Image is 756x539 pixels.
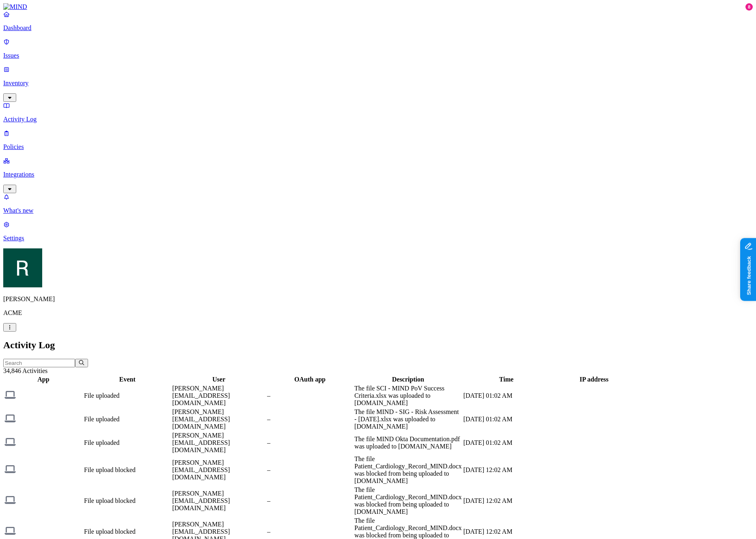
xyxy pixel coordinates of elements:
div: The file MIND - SIG - Risk Assessment - [DATE].xlsx was uploaded to [DOMAIN_NAME] [354,408,461,430]
span: 34,846 Activities [3,367,47,374]
h2: Activity Log [3,340,753,351]
span: – [267,528,270,535]
a: Inventory [3,66,753,101]
div: File upload blocked [84,466,170,474]
span: [PERSON_NAME][EMAIL_ADDRESS][DOMAIN_NAME] [172,432,230,453]
a: What's new [3,193,753,214]
p: ACME [3,309,753,317]
div: File upload blocked [84,497,170,505]
div: The file MIND Okta Documentation.pdf was uploaded to [DOMAIN_NAME] [354,436,461,450]
div: The file Patient_Cardiology_Record_MIND.docx was blocked from being uploaded to [DOMAIN_NAME] [354,486,461,515]
a: Dashboard [3,11,753,32]
p: Settings [3,235,753,242]
span: [PERSON_NAME][EMAIL_ADDRESS][DOMAIN_NAME] [172,408,230,430]
a: Integrations [3,157,753,192]
img: Ron Rabinovich [3,248,42,287]
span: [PERSON_NAME][EMAIL_ADDRESS][DOMAIN_NAME] [172,490,230,511]
div: Event [84,376,170,383]
a: MIND [3,3,753,11]
img: endpoint [4,494,16,506]
div: IP address [551,376,637,383]
div: Time [463,376,549,383]
div: File uploaded [84,392,170,399]
p: Policies [3,143,753,151]
span: [DATE] 01:02 AM [463,392,513,399]
span: [PERSON_NAME][EMAIL_ADDRESS][DOMAIN_NAME] [172,459,230,481]
div: Description [354,376,461,383]
p: Issues [3,52,753,59]
span: [PERSON_NAME][EMAIL_ADDRESS][DOMAIN_NAME] [172,385,230,406]
span: [DATE] 12:02 AM [463,497,513,504]
p: Integrations [3,171,753,178]
div: File upload blocked [84,528,170,535]
img: endpoint [4,436,16,448]
p: Dashboard [3,24,753,32]
img: endpoint [4,413,16,424]
input: Search [3,359,75,367]
span: – [267,466,270,473]
div: File uploaded [84,439,170,446]
p: Inventory [3,80,753,87]
div: User [172,376,265,383]
a: Policies [3,129,753,151]
div: The file SCI - MIND PoV Success Criteria.xlsx was uploaded to [DOMAIN_NAME] [354,385,461,407]
img: endpoint [4,525,16,537]
span: [DATE] 01:02 AM [463,416,513,423]
div: The file Patient_Cardiology_Record_MIND.docx was blocked from being uploaded to [DOMAIN_NAME] [354,455,461,485]
img: MIND [3,3,27,11]
img: endpoint [4,389,16,401]
div: File uploaded [84,416,170,423]
div: App [4,376,82,383]
p: Activity Log [3,116,753,123]
span: – [267,497,270,504]
a: Issues [3,38,753,59]
a: Settings [3,221,753,242]
span: [DATE] 12:02 AM [463,466,513,473]
span: – [267,392,270,399]
span: – [267,416,270,423]
span: [DATE] 01:02 AM [463,439,513,446]
p: [PERSON_NAME] [3,295,753,303]
div: OAuth app [267,376,353,383]
span: [DATE] 12:02 AM [463,528,513,535]
img: endpoint [4,464,16,475]
span: – [267,439,270,446]
p: What's new [3,207,753,214]
a: Activity Log [3,102,753,123]
div: 8 [745,3,753,11]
